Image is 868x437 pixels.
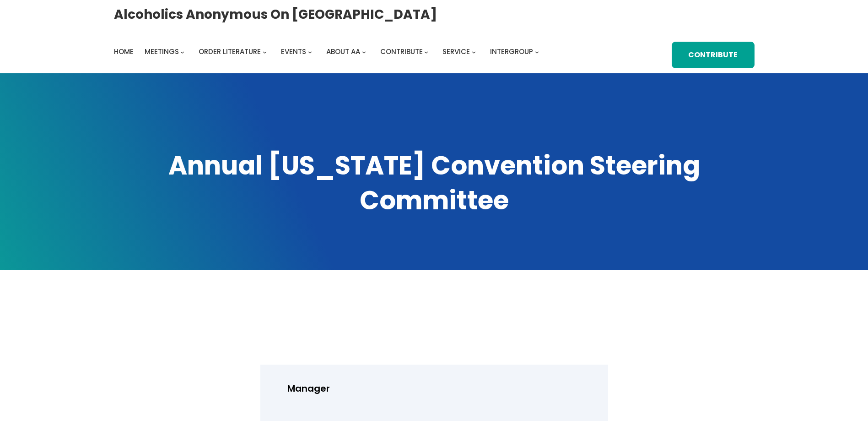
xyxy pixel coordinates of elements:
span: Contribute [380,47,423,56]
span: Home [114,47,134,56]
span: Service [442,47,470,56]
a: Home [114,45,134,58]
a: Alcoholics Anonymous on [GEOGRAPHIC_DATA] [114,3,437,26]
button: About AA submenu [362,49,366,54]
span: Events [281,47,306,56]
h1: Annual [US_STATE] Convention Steering Committee [114,148,755,218]
a: Contribute [380,45,423,58]
nav: Intergroup [114,45,542,58]
a: Meetings [145,45,179,58]
a: About AA [326,45,360,58]
span: Intergroup [490,47,533,56]
button: Intergroup submenu [535,49,539,54]
a: Events [281,45,306,58]
button: Contribute submenu [424,49,428,54]
button: Order Literature submenu [263,49,267,54]
span: Order Literature [199,47,261,56]
button: Meetings submenu [180,49,184,54]
p: Manager [287,381,592,397]
a: Intergroup [490,45,533,58]
span: Meetings [145,47,179,56]
button: Service submenu [472,49,476,54]
span: About AA [326,47,360,56]
a: Contribute [672,42,754,68]
a: Service [442,45,470,58]
button: Events submenu [308,49,312,54]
